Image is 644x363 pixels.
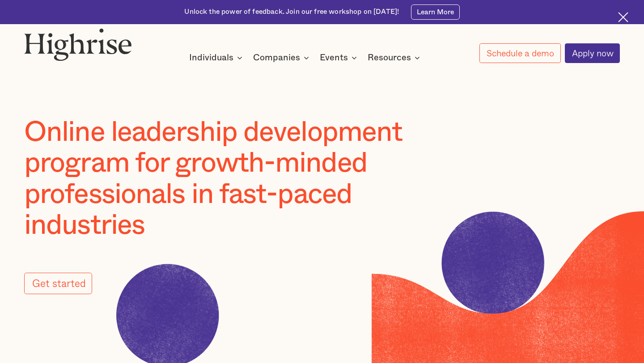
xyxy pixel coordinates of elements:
div: Companies [253,52,300,63]
div: Unlock the power of feedback. Join our free workshop on [DATE]! [184,7,399,17]
img: Cross icon [618,12,628,22]
a: Schedule a demo [479,43,560,63]
h1: Online leadership development program for growth-minded professionals in fast-paced industries [24,117,459,241]
div: Resources [368,52,411,63]
a: Apply now [565,43,620,63]
div: Events [320,52,348,63]
div: Resources [368,52,423,63]
div: Individuals [189,52,245,63]
a: Get started [24,273,92,294]
div: Companies [253,52,312,63]
div: Events [320,52,360,63]
div: Individuals [189,52,233,63]
img: Highrise logo [24,28,132,61]
a: Learn More [411,4,459,20]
